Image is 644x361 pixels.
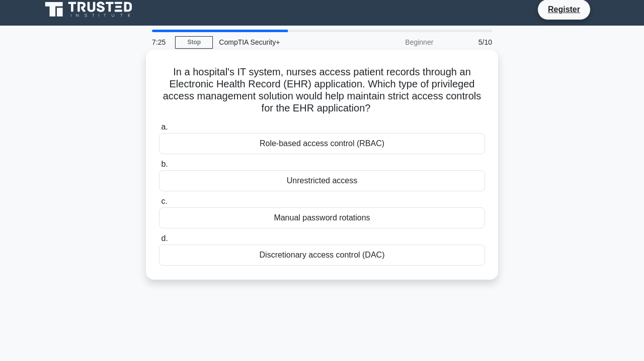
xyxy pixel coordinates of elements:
span: a. [161,123,168,131]
div: Beginner [351,32,439,52]
span: c. [161,197,167,205]
div: 5/10 [439,32,498,52]
div: CompTIA Security+ [213,32,351,52]
div: 7:25 [146,32,175,52]
span: b. [161,160,168,168]
div: Unrestricted access [159,170,485,191]
h5: In a hospital's IT system, nurses access patient records through an Electronic Health Record (EHR... [158,66,486,115]
div: Role-based access control (RBAC) [159,133,485,154]
span: d. [161,234,168,243]
a: Register [542,3,586,16]
div: Discretionary access control (DAC) [159,245,485,266]
div: Manual password rotations [159,207,485,228]
a: Stop [175,36,213,49]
